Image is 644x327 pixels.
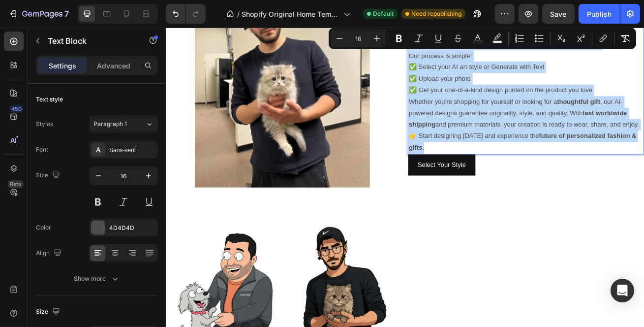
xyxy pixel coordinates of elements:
strong: personalized T-shirts [395,2,473,10]
div: Open Intercom Messenger [611,279,634,302]
div: Text style [36,95,63,104]
div: Undo/Redo [166,4,206,24]
span: Need republishing [411,9,461,18]
p: Advanced [97,61,130,71]
div: Beta [7,180,24,188]
span: Shopify Original Home Template [242,9,339,19]
div: 4D4D4D [109,224,155,232]
button: Publish [579,4,620,24]
strong: hoodies [487,2,517,10]
p: ✅ Select your AI art style or Generate with Text ✅ Upload your photo ✅ Get your one-of-a-kind des... [300,42,589,84]
p: 👉 Start designing [DATE] and experience the . [300,127,589,156]
p: 7 [64,8,69,20]
strong: future of personalized fashion & gifts [300,130,581,152]
button: Save [542,4,575,24]
div: Show more [74,274,120,284]
div: Editor contextual toolbar [329,28,636,49]
p: Our process is simple: [300,28,589,42]
div: 450 [9,105,24,113]
p: Settings [49,61,76,71]
button: Paragraph 1 [89,115,158,133]
div: Size [36,169,62,182]
button: Show more [36,270,158,288]
span: Paragraph 1 [93,120,127,129]
div: Align [36,247,63,260]
div: Sans-serif [109,146,155,155]
p: Text Block [48,35,131,47]
a: Select Your Style [299,157,382,183]
strong: custom mugs, hats, and sweaters [300,2,577,25]
div: Styles [36,120,53,129]
p: Select Your Style [311,163,370,177]
button: 7 [4,4,73,24]
div: Publish [587,9,612,19]
div: Font [36,145,48,154]
span: Default [373,9,394,18]
span: / [237,9,240,19]
strong: thoughtful gift [483,87,536,96]
span: Save [551,10,567,18]
div: Color [36,223,51,232]
p: Whether you’re shopping for yourself or looking for a , our AI-powered designs guarantee original... [300,85,589,127]
div: Size [36,305,62,319]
